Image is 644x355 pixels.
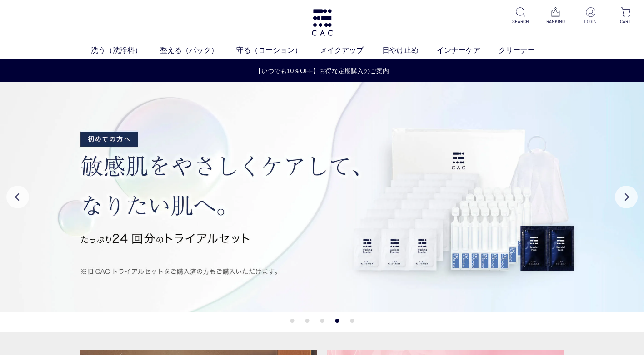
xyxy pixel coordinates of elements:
[310,9,334,36] img: logo
[6,186,29,208] button: Previous
[499,45,553,56] a: クリーナー
[579,18,602,25] p: LOGIN
[91,45,160,56] a: 洗う（洗浄料）
[614,7,637,25] a: CART
[320,45,382,56] a: メイクアップ
[236,45,320,56] a: 守る（ローション）
[350,319,354,323] button: 5 of 5
[544,18,567,25] p: RANKING
[509,18,532,25] p: SEARCH
[305,319,309,323] button: 2 of 5
[437,45,499,56] a: インナーケア
[579,7,602,25] a: LOGIN
[544,7,567,25] a: RANKING
[614,18,637,25] p: CART
[382,45,437,56] a: 日やけ止め
[509,7,532,25] a: SEARCH
[160,45,236,56] a: 整える（パック）
[320,319,324,323] button: 3 of 5
[290,319,294,323] button: 1 of 5
[335,319,339,323] button: 4 of 5
[0,66,644,76] a: 【いつでも10％OFF】お得な定期購入のご案内
[615,186,638,208] button: Next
